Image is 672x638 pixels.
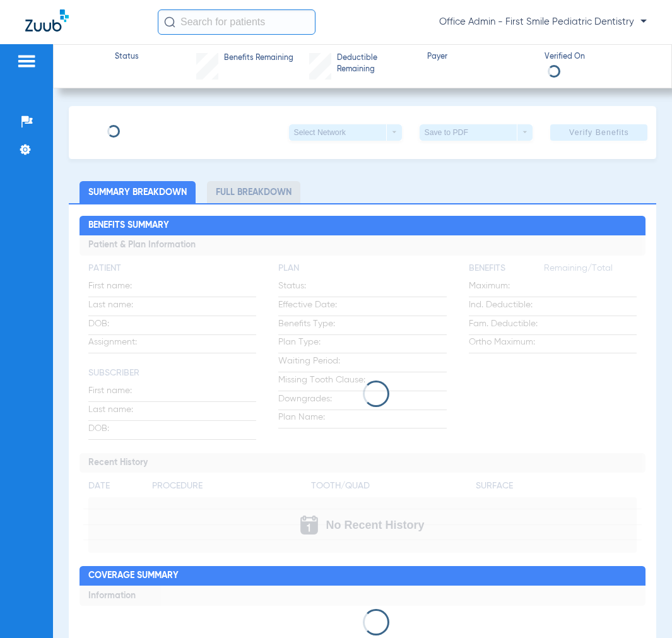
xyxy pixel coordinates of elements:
[16,54,37,69] img: hamburger-icon
[80,181,196,203] li: Summary Breakdown
[427,52,534,63] span: Payer
[337,53,416,75] span: Deductible Remaining
[224,53,293,64] span: Benefits Remaining
[25,9,69,32] img: Zuub Logo
[80,216,645,236] h2: Benefits Summary
[158,9,315,35] input: Search for patients
[207,181,300,203] li: Full Breakdown
[80,566,645,586] h2: Coverage Summary
[439,16,647,28] span: Office Admin - First Smile Pediatric Dentistry
[545,52,651,63] span: Verified On
[164,16,175,28] img: Search Icon
[115,52,139,63] span: Status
